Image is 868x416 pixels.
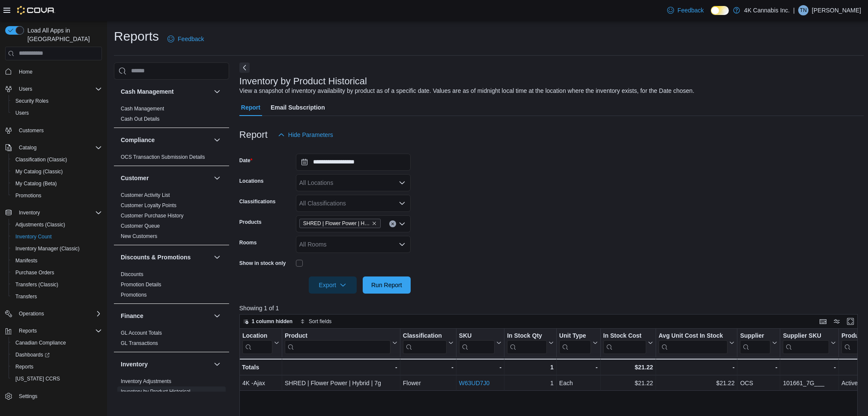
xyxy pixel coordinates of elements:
a: Dashboards [12,350,53,360]
button: Cash Management [121,87,210,96]
button: SKU [459,332,501,354]
img: Cova [17,6,55,15]
h3: Compliance [121,136,155,144]
span: Adjustments (Classic) [12,220,102,230]
div: View a snapshot of inventory availability by product as of a specific date. Values are as of midn... [239,86,695,95]
div: $21.22 [659,378,734,388]
span: Reports [15,326,102,336]
label: Date [239,157,253,164]
span: GL Account Totals [121,330,162,336]
p: | [793,5,795,15]
span: Users [15,110,29,116]
span: My Catalog (Classic) [12,166,102,177]
span: Inventory Manager (Classic) [12,244,102,254]
span: Run Report [371,281,402,289]
span: Transfers [12,291,102,302]
a: Users [12,108,32,118]
span: Catalog [19,144,36,151]
span: Inventory Count [15,233,52,240]
label: Show in stock only [239,260,286,267]
button: Compliance [121,136,210,144]
span: My Catalog (Classic) [15,168,63,175]
a: Canadian Compliance [12,338,69,348]
div: In Stock Qty [507,332,547,354]
span: Cash Management [121,105,164,112]
a: Customers [15,125,47,136]
span: Promotions [12,190,102,201]
a: Settings [15,391,41,401]
span: Users [12,108,102,118]
div: Supplier SKU [783,332,829,354]
span: Promotions [15,192,42,199]
label: Products [239,219,262,226]
span: Report [241,99,260,116]
input: Dark Mode [711,6,729,15]
div: Compliance [114,152,229,166]
button: Open list of options [399,241,406,248]
a: Transfers [12,291,40,302]
button: Cash Management [212,86,222,97]
div: In Stock Cost [603,332,646,354]
button: Avg Unit Cost In Stock [659,332,734,354]
button: In Stock Cost [603,332,653,354]
span: My Catalog (Beta) [15,180,57,187]
a: Reports [12,362,37,372]
button: 1 column hidden [240,316,296,327]
a: Customer Activity List [121,192,170,198]
button: Settings [2,390,105,402]
div: Flower [403,378,453,388]
div: Tomas Nunez [798,5,808,15]
div: Location [242,332,272,340]
a: Adjustments (Classic) [12,220,69,230]
span: 1 column hidden [252,318,292,325]
button: Supplier [740,332,777,354]
h3: Finance [121,312,143,320]
button: Finance [212,311,222,321]
span: Reports [12,362,102,372]
button: Operations [15,309,48,319]
button: Open list of options [399,179,406,186]
div: 4K -Ajax [242,378,279,388]
div: - [559,362,598,372]
div: Totals [242,362,279,372]
div: In Stock Cost [603,332,646,340]
a: Inventory Manager (Classic) [12,244,83,254]
button: My Catalog (Classic) [9,166,105,178]
button: Inventory [15,208,43,218]
span: Classification (Classic) [12,155,102,165]
span: Inventory by Product Historical [121,388,191,395]
a: Inventory by Product Historical [121,389,191,395]
span: Purchase Orders [12,267,102,278]
button: Users [15,84,36,94]
p: Showing 1 of 1 [239,304,864,312]
span: Manifests [15,257,37,264]
span: OCS Transaction Submission Details [121,154,205,160]
a: Promotion Details [121,282,161,288]
button: Location [242,332,279,354]
span: SHRED | Flower Power | Hybrid | 7g [299,219,381,228]
h3: Inventory by Product Historical [239,76,367,86]
a: W63UD7J0 [459,380,490,386]
h3: Discounts & Promotions [121,253,191,261]
h3: Cash Management [121,87,174,96]
a: Feedback [164,30,207,48]
a: My Catalog (Classic) [12,166,66,177]
button: Promotions [9,190,105,202]
button: Hide Parameters [274,126,337,143]
button: Inventory [2,207,105,219]
label: Classifications [239,198,276,205]
span: [US_STATE] CCRS [15,375,60,382]
span: Home [15,66,102,77]
a: Security Roles [12,96,52,106]
button: My Catalog (Beta) [9,178,105,190]
button: Export [309,276,357,294]
a: Home [15,67,36,77]
button: Run Report [363,276,411,294]
div: Avg Unit Cost In Stock [659,332,728,354]
span: Catalog [15,143,102,153]
button: Inventory Count [9,231,105,243]
button: Reports [2,325,105,337]
span: Purchase Orders [15,269,54,276]
a: Cash Management [121,106,164,112]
